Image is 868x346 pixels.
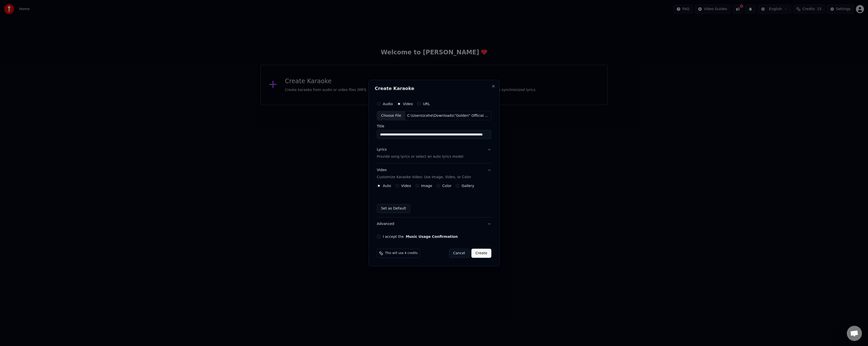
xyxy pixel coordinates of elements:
label: Image [421,184,432,188]
p: Provide song lyrics or select an auto lyrics model [377,154,463,159]
label: I accept the [383,235,458,238]
button: VideoCustomize Karaoke Video: Use Image, Video, or Color [377,164,491,184]
button: I accept the [406,235,458,238]
button: LyricsProvide song lyrics or select an auto lyrics model [377,143,491,164]
button: Advanced [377,217,491,230]
div: Choose File [377,111,405,120]
p: Customize Karaoke Video: Use Image, Video, or Color [377,175,471,180]
h2: Create Karaoke [375,86,493,91]
label: Gallery [462,184,474,188]
div: Lyrics [377,147,387,152]
label: Auto [383,184,391,188]
button: Create [471,249,491,258]
div: VideoCustomize Karaoke Video: Use Image, Video, or Color [377,184,491,217]
label: Title [377,125,491,128]
label: URL [423,102,430,106]
label: Color [442,184,452,188]
label: Video [403,102,413,106]
button: Set as Default [377,204,410,213]
span: This will use 4 credits [385,251,418,255]
div: Video [377,168,471,180]
button: Cancel [449,249,469,258]
label: Audio [383,102,393,106]
label: Video [401,184,411,188]
div: C:\Users\icehe\Downloads\“Golden” Official Lyric Video ｜ KPop Demon Hunters ｜ Sony Animation [yeb... [405,113,491,118]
